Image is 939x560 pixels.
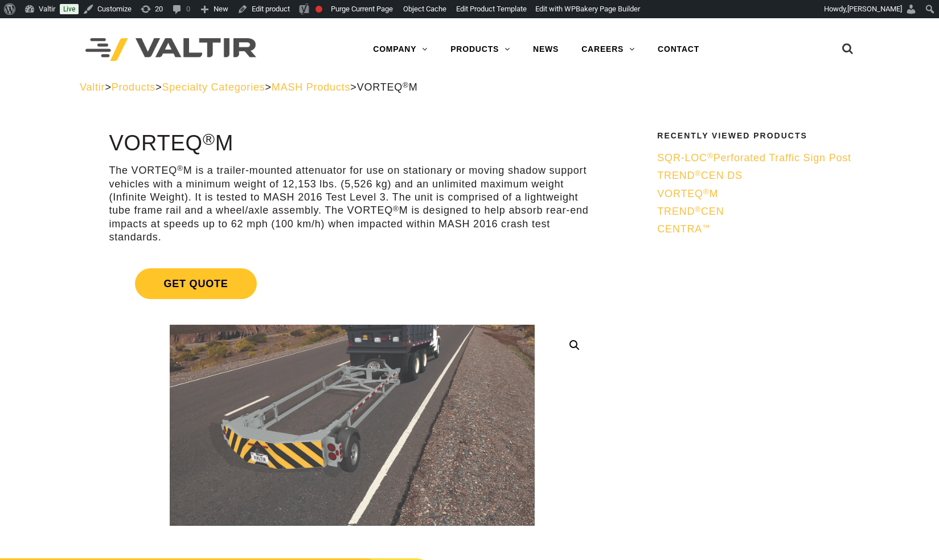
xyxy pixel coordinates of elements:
[272,81,350,93] a: MASH Products
[203,130,215,148] sup: ®
[109,255,595,313] a: Get Quote
[657,170,743,181] span: TREND CEN DS
[695,205,701,214] sup: ®
[85,38,256,62] img: Valtir
[847,5,902,13] span: [PERSON_NAME]
[393,205,399,213] sup: ®
[657,188,718,199] span: VORTEQ M
[657,132,852,140] h2: Recently Viewed Products
[60,4,79,14] a: Live
[657,223,852,236] a: CENTRA™
[135,268,256,299] span: Get Quote
[657,206,724,217] span: TREND CEN
[109,164,595,244] p: The VORTEQ M is a trailer-mounted attenuator for use on stationary or moving shadow support vehic...
[315,6,322,13] div: Focus keyphrase not set
[657,152,852,165] a: SQR-LOC®Perforated Traffic Sign Post
[80,81,859,94] div: > > > >
[109,132,595,156] h1: VORTEQ M
[570,38,646,61] a: CAREERS
[112,81,155,93] a: Products
[657,169,852,182] a: TREND®CEN DS
[362,38,439,61] a: COMPANY
[357,81,418,93] span: VORTEQ M
[646,38,711,61] a: CONTACT
[707,152,714,160] sup: ®
[162,81,265,93] a: Specialty Categories
[657,205,852,218] a: TREND®CEN
[695,169,701,178] sup: ®
[522,38,570,61] a: NEWS
[403,81,409,89] sup: ®
[439,38,522,61] a: PRODUCTS
[702,223,710,232] sup: ™
[657,187,852,201] a: VORTEQ®M
[703,187,710,196] sup: ®
[80,81,105,93] a: Valtir
[177,164,183,173] sup: ®
[657,152,851,163] span: SQR-LOC Perforated Traffic Sign Post
[657,223,710,235] span: CENTRA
